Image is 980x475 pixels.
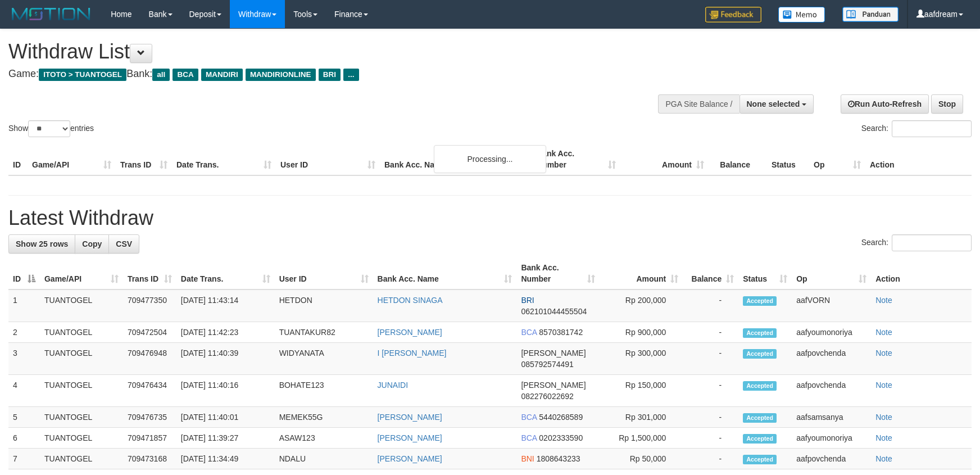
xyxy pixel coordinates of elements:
img: MOTION_logo.png [8,6,94,22]
label: Show entries [8,120,94,137]
span: Copy 0202333590 to clipboard [539,433,583,442]
a: [PERSON_NAME] [378,413,442,422]
img: Feedback.jpg [705,7,761,22]
span: Copy 1808643233 to clipboard [537,454,580,463]
td: Rp 1,500,000 [600,428,683,449]
td: Rp 150,000 [600,375,683,407]
th: Amount [620,143,709,175]
a: Run Auto-Refresh [841,94,929,114]
td: [DATE] 11:40:39 [176,343,275,375]
td: 2 [8,322,40,343]
td: 709477350 [123,289,176,322]
td: Rp 200,000 [600,289,683,322]
th: Amount: activate to sort column ascending [600,257,683,289]
input: Search: [892,234,972,251]
td: - [683,289,738,322]
h1: Latest Withdraw [8,207,972,229]
td: TUANTOGEL [40,343,123,375]
select: Showentries [28,120,70,137]
span: Copy 8570381742 to clipboard [539,328,583,337]
span: BCA [521,413,537,422]
a: [PERSON_NAME] [378,328,442,337]
span: Accepted [743,413,777,423]
span: BNI [521,454,534,463]
a: Note [875,454,892,463]
td: aafpovchenda [792,449,871,469]
a: I [PERSON_NAME] [378,349,447,358]
div: Processing... [434,145,546,173]
th: ID: activate to sort column descending [8,257,40,289]
span: Copy [82,239,102,248]
a: Note [875,328,892,337]
span: [PERSON_NAME] [521,349,586,358]
span: Accepted [743,328,777,338]
td: 709473168 [123,449,176,469]
td: 709476948 [123,343,176,375]
td: [DATE] 11:42:23 [176,322,275,343]
th: Status [767,143,809,175]
td: aafVORN [792,289,871,322]
h1: Withdraw List [8,40,642,63]
td: TUANTOGEL [40,375,123,407]
td: aafyoumonoriya [792,322,871,343]
td: WIDYANATA [275,343,373,375]
span: ITOTO > TUANTOGEL [39,69,126,81]
td: TUANTOGEL [40,322,123,343]
td: TUANTOGEL [40,407,123,428]
td: - [683,343,738,375]
td: Rp 300,000 [600,343,683,375]
span: Accepted [743,349,777,359]
th: Trans ID [116,143,172,175]
img: panduan.png [842,7,899,22]
div: PGA Site Balance / [658,94,739,114]
th: Action [871,257,972,289]
td: 709476434 [123,375,176,407]
td: [DATE] 11:43:14 [176,289,275,322]
label: Search: [861,120,972,137]
th: Date Trans.: activate to sort column ascending [176,257,275,289]
span: Accepted [743,434,777,444]
td: TUANTAKUR82 [275,322,373,343]
span: Accepted [743,381,777,391]
span: [PERSON_NAME] [521,381,586,390]
a: Note [875,296,892,305]
td: 5 [8,407,40,428]
th: Date Trans. [172,143,276,175]
a: Note [875,381,892,390]
td: 709472504 [123,322,176,343]
th: Bank Acc. Name: activate to sort column ascending [373,257,517,289]
span: Show 25 rows [16,239,68,248]
th: Action [865,143,972,175]
span: Accepted [743,296,777,306]
td: 1 [8,289,40,322]
td: aafpovchenda [792,375,871,407]
th: Game/API: activate to sort column ascending [40,257,123,289]
td: 7 [8,449,40,469]
label: Search: [861,234,972,251]
th: Balance [709,143,767,175]
td: - [683,428,738,449]
span: None selected [747,99,800,108]
button: None selected [739,94,814,114]
td: Rp 50,000 [600,449,683,469]
th: Trans ID: activate to sort column ascending [123,257,176,289]
td: ASAW123 [275,428,373,449]
td: HETDON [275,289,373,322]
td: 709476735 [123,407,176,428]
th: Op [809,143,865,175]
span: Accepted [743,455,777,464]
span: BCA [521,328,537,337]
td: 6 [8,428,40,449]
span: Copy 5440268589 to clipboard [539,413,583,422]
td: TUANTOGEL [40,428,123,449]
a: Note [875,349,892,358]
td: aafyoumonoriya [792,428,871,449]
td: 709471857 [123,428,176,449]
a: [PERSON_NAME] [378,454,442,463]
a: Copy [75,234,109,254]
span: ... [343,69,359,81]
a: Note [875,413,892,422]
span: all [152,69,170,81]
th: Bank Acc. Name [380,143,532,175]
td: - [683,449,738,469]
